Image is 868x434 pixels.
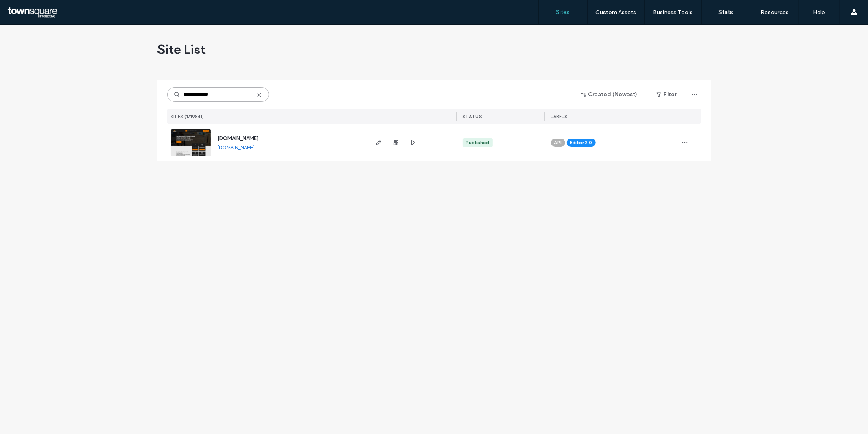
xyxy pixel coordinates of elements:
[171,114,205,119] span: SITES (1/19841)
[718,9,733,16] label: Stats
[574,88,645,101] button: Created (Newest)
[648,88,685,101] button: Filter
[813,9,826,16] label: Help
[218,135,259,141] a: [DOMAIN_NAME]
[554,139,562,146] span: API
[761,9,789,16] label: Resources
[570,139,593,146] span: Editor 2.0
[218,144,255,150] a: [DOMAIN_NAME]
[653,9,693,16] label: Business Tools
[157,41,206,57] span: Site List
[466,139,490,146] div: Published
[551,114,568,119] span: LABELS
[596,9,636,16] label: Custom Assets
[556,9,570,16] label: Sites
[463,114,482,119] span: STATUS
[18,6,35,13] span: Help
